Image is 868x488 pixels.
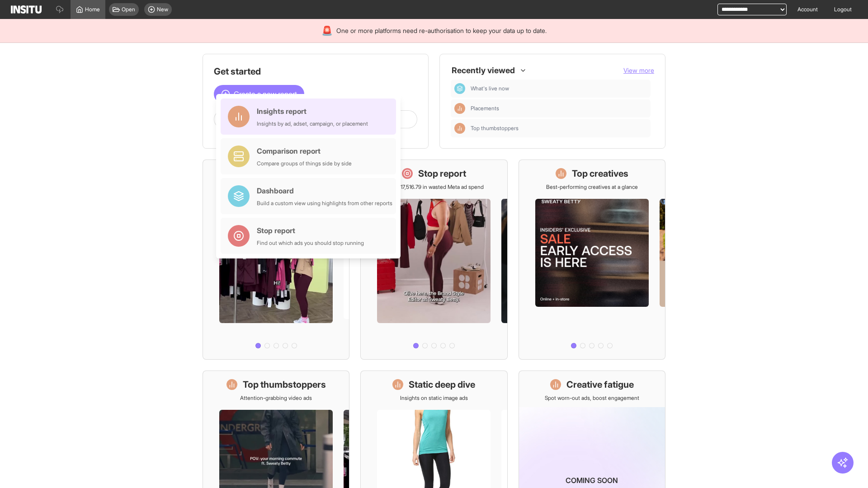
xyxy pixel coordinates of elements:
span: What's live now [471,85,647,92]
div: Dashboard [257,185,392,196]
p: Insights on static image ads [400,394,468,402]
div: Insights [454,103,465,114]
h1: Stop report [418,167,466,180]
span: New [157,6,168,13]
span: View more [623,66,654,74]
h1: Static deep dive [409,378,475,391]
div: Stop report [257,225,364,236]
button: Create a new report [214,85,304,103]
a: Stop reportSave £17,516.79 in wasted Meta ad spend [360,160,507,360]
button: View more [623,66,654,75]
span: Create a new report [234,89,297,99]
span: One or more platforms need re-authorisation to keep your data up to date. [336,26,547,35]
a: What's live nowSee all active ads instantly [203,160,349,360]
p: Best-performing creatives at a glance [546,183,638,191]
div: Find out which ads you should stop running [257,239,364,247]
span: Open [122,6,135,13]
img: Logo [11,5,42,14]
div: Insights by ad, adset, campaign, or placement [257,120,368,127]
div: Insights report [257,106,368,117]
span: What's live now [471,85,509,92]
div: 🚨 [321,24,333,37]
div: Build a custom view using highlights from other reports [257,200,392,207]
h1: Top thumbstoppers [243,378,326,391]
p: Save £17,516.79 in wasted Meta ad spend [384,183,484,191]
h1: Top creatives [572,167,628,180]
div: Dashboard [454,83,465,94]
p: Attention-grabbing video ads [240,394,312,402]
span: Placements [471,105,647,112]
h1: Get started [214,65,417,78]
span: Top thumbstoppers [471,125,519,132]
div: Compare groups of things side by side [257,160,352,167]
span: Top thumbstoppers [471,125,647,132]
span: Placements [471,105,499,112]
span: Home [85,6,100,13]
div: Insights [454,123,465,134]
div: Comparison report [257,145,352,156]
a: Top creativesBest-performing creatives at a glance [519,160,665,360]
